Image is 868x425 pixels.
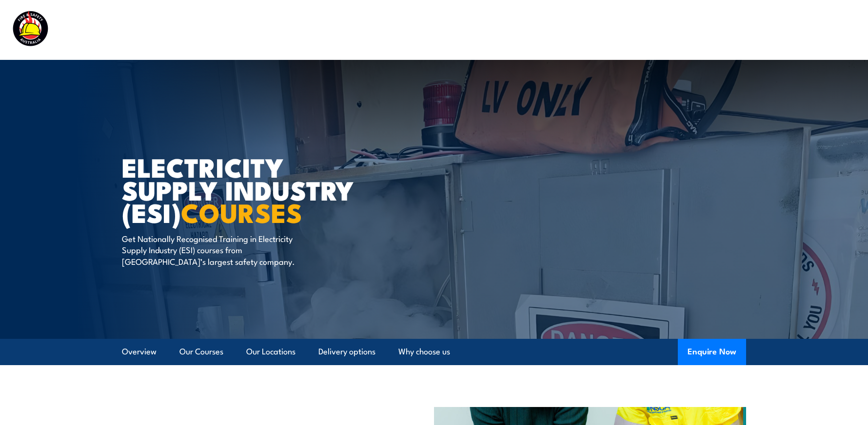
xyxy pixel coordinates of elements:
[715,17,770,43] a: Learner Portal
[122,233,300,267] p: Get Nationally Recognised Training in Electricity Supply Industry (ESI) courses from [GEOGRAPHIC_...
[678,339,746,365] button: Enquire Now
[338,17,369,43] a: Courses
[318,339,375,365] a: Delivery options
[791,17,822,43] a: Contact
[672,17,693,43] a: News
[391,17,455,43] a: Course Calendar
[477,17,593,43] a: Emergency Response Services
[122,155,363,223] h1: Electricity Supply Industry (ESI)
[122,339,157,365] a: Overview
[181,191,302,232] strong: COURSES
[398,339,450,365] a: Why choose us
[614,17,651,43] a: About Us
[246,339,296,365] a: Our Locations
[179,339,223,365] a: Our Courses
